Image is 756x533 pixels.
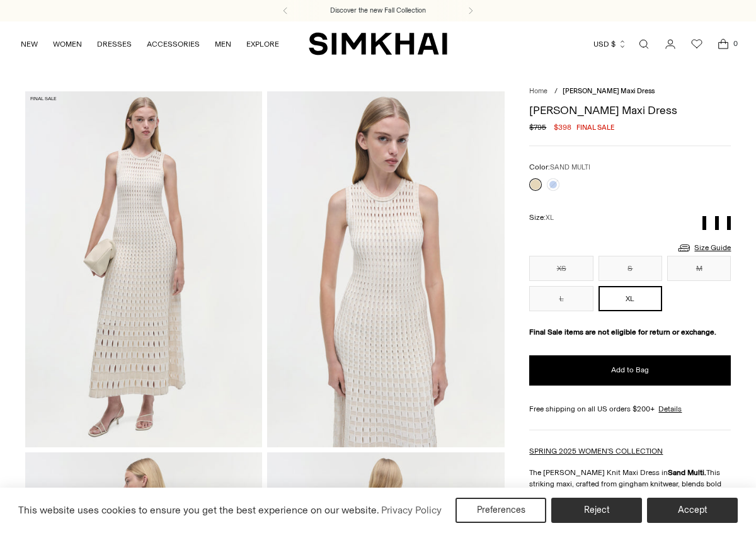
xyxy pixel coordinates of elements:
[711,32,736,57] a: Open cart modal
[529,355,731,386] button: Add to Bag
[529,161,590,173] label: Color:
[554,122,571,133] span: $398
[529,87,547,95] a: Home
[21,30,38,58] a: NEW
[379,501,444,520] a: Privacy Policy (opens in a new tab)
[546,214,554,222] span: XL
[53,30,82,58] a: WOMEN
[18,504,379,516] span: This website uses cookies to ensure you get the best experience on our website.
[593,30,627,58] button: USD $
[330,6,426,16] a: Discover the new Fall Collection
[554,86,558,97] div: /
[529,286,593,311] button: L
[551,498,642,523] button: Reject
[215,30,231,58] a: MEN
[455,498,546,523] button: Preferences
[529,467,731,512] p: The [PERSON_NAME] Knit Maxi Dress in This striking maxi, crafted from gingham knitwear, blends bo...
[611,365,649,375] span: Add to Bag
[658,32,683,57] a: Go to the account page
[550,163,590,171] span: SAND MULTI
[267,91,505,447] img: Zelma Knit Maxi Dress
[309,32,447,56] a: SIMKHAI
[529,212,554,224] label: Size:
[563,87,655,95] span: [PERSON_NAME] Maxi Dress
[647,498,738,523] button: Accept
[598,256,662,281] button: S
[529,256,593,281] button: XS
[667,256,731,281] button: M
[97,30,132,58] a: DRESSES
[529,447,663,456] a: SPRING 2025 WOMEN'S COLLECTION
[25,91,263,447] img: Zelma Knit Maxi Dress
[529,328,716,336] strong: Final Sale items are not eligible for return or exchange.
[529,122,546,133] s: $795
[730,38,741,49] span: 0
[529,105,731,116] h1: [PERSON_NAME] Maxi Dress
[658,403,682,415] a: Details
[246,30,279,58] a: EXPLORE
[684,32,709,57] a: Wishlist
[147,30,200,58] a: ACCESSORIES
[677,240,731,256] a: Size Guide
[631,32,656,57] a: Open search modal
[529,86,731,97] nav: breadcrumbs
[598,286,662,311] button: XL
[668,468,706,477] strong: Sand Multi.
[529,403,731,415] div: Free shipping on all US orders $200+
